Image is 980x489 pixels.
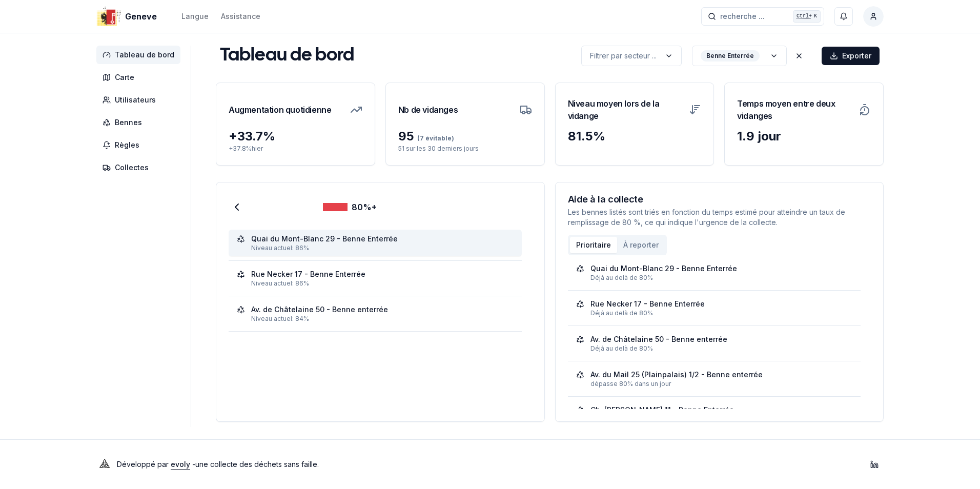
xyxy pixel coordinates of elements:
[96,136,185,154] a: Règles
[590,334,727,344] div: Av. de Châtelaine 50 - Benne enterrée
[576,334,853,353] a: Av. de Châtelaine 50 - Benne enterréeDéjà au delà de 80%
[568,195,871,204] h3: Aide à la collecte
[117,457,319,472] p: Développé par - une collecte des déchets sans faille .
[115,140,139,150] span: Règles
[251,315,514,323] div: Niveau actuel: 84%
[96,158,185,177] a: Collectes
[590,51,657,61] p: Filtrer par secteur ...
[590,405,734,415] div: Ch. [PERSON_NAME] 11 - Benne Enterrée
[692,46,787,66] button: label
[576,370,853,388] a: Av. du Mail 25 (Plainpalais) 1/2 - Benne enterréedépasse 80% dans un jour
[737,128,871,145] div: 1.9 jour
[181,11,209,22] div: Langue
[115,162,149,173] span: Collectes
[570,237,617,253] button: Prioritaire
[398,128,532,145] div: 95
[181,10,209,23] button: Langue
[590,263,737,274] div: Quai du Mont-Blanc 29 - Benne Enterrée
[237,234,514,252] a: Quai du Mont-Blanc 29 - Benne EnterréeNiveau actuel: 86%
[590,380,853,388] div: dépasse 80% dans un jour
[237,304,514,323] a: Av. de Châtelaine 50 - Benne enterréeNiveau actuel: 84%
[576,299,853,317] a: Rue Necker 17 - Benne EnterréeDéjà au delà de 80%
[251,269,365,279] div: Rue Necker 17 - Benne Enterrée
[323,201,377,213] div: 80%+
[568,207,871,228] p: Les bennes listés sont triés en fonction du temps estimé pour atteindre un taux de remplissage de...
[720,11,765,22] span: recherche ...
[221,10,260,23] a: Assistance
[171,460,190,468] a: evoly
[220,46,354,66] h1: Tableau de bord
[229,128,362,145] div: + 33.7 %
[96,456,113,473] img: Evoly Logo
[617,237,665,253] button: À reporter
[251,304,388,315] div: Av. de Châtelaine 50 - Benne enterrée
[822,47,880,65] button: Exporter
[251,234,398,244] div: Quai du Mont-Blanc 29 - Benne Enterrée
[96,91,185,109] a: Utilisateurs
[701,7,824,26] button: recherche ...Ctrl+K
[251,244,514,252] div: Niveau actuel: 86%
[96,4,121,29] img: Geneve Logo
[398,145,532,153] p: 51 sur les 30 derniers jours
[398,95,458,124] h3: Nb de vidanges
[590,299,705,309] div: Rue Necker 17 - Benne Enterrée
[568,128,702,145] div: 81.5 %
[590,370,763,380] div: Av. du Mail 25 (Plainpalais) 1/2 - Benne enterrée
[576,405,853,423] a: Ch. [PERSON_NAME] 11 - Benne Enterrée
[581,46,682,66] button: label
[96,46,185,64] a: Tableau de bord
[590,309,853,317] div: Déjà au delà de 80%
[568,95,683,124] h3: Niveau moyen lors de la vidange
[251,279,514,288] div: Niveau actuel: 86%
[115,50,174,60] span: Tableau de bord
[590,344,853,353] div: Déjà au delà de 80%
[701,50,760,62] div: Benne Enterrée
[737,95,852,124] h3: Temps moyen entre deux vidanges
[229,95,331,124] h3: Augmentation quotidienne
[576,263,853,282] a: Quai du Mont-Blanc 29 - Benne EnterréeDéjà au delà de 80%
[115,72,134,83] span: Carte
[96,10,161,23] a: Geneve
[414,134,454,142] span: (7 évitable)
[229,145,362,153] p: + 37.8 % hier
[590,274,853,282] div: Déjà au delà de 80%
[115,117,142,128] span: Bennes
[237,269,514,288] a: Rue Necker 17 - Benne EnterréeNiveau actuel: 86%
[115,95,156,105] span: Utilisateurs
[96,68,185,87] a: Carte
[96,113,185,132] a: Bennes
[125,10,157,23] span: Geneve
